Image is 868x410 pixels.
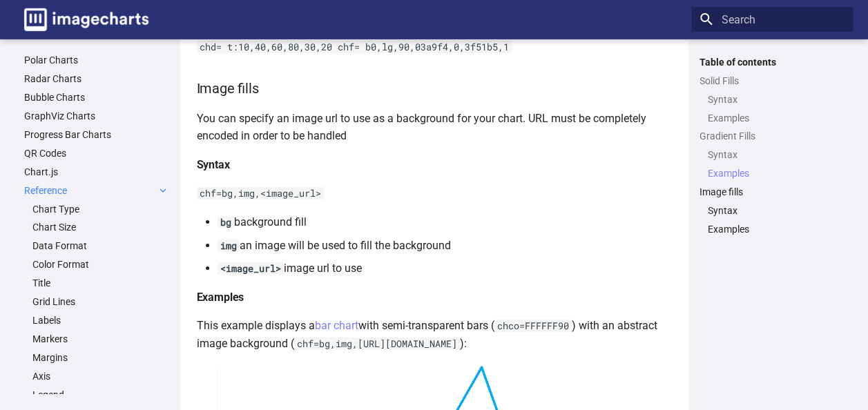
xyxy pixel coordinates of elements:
a: Image-Charts documentation [19,3,154,37]
p: This example displays a with semi-transparent bars ( ) with an abstract image background ( ): [197,317,672,352]
h4: Syntax [197,156,672,174]
input: Search [691,7,853,32]
a: Markers [32,333,169,345]
a: Syntax [708,204,845,217]
img: logo [24,8,148,31]
a: Examples [708,112,845,124]
code: chd= t:10,40,60,80,30,20 chf= b0,lg,90,03a9f4,0,3f51b5,1 [197,41,512,53]
a: Examples [708,167,845,179]
a: Chart Type [32,203,169,215]
p: You can specify an image url to use as a background for your chart. URL must be completely encode... [197,110,672,145]
a: Image fills [700,186,845,198]
li: an image will be used to fill the background [218,237,672,255]
h4: Examples [197,289,672,306]
code: <image_url> [218,262,284,275]
a: QR Codes [24,147,169,159]
a: Progress Bar Charts [24,128,169,141]
label: Reference [24,184,169,197]
a: Chart.js [24,166,169,178]
code: chf=bg,img,[URL][DOMAIN_NAME] [294,338,460,350]
nav: Image fills [700,204,845,235]
nav: Solid Fills [700,93,845,124]
li: background fill [218,213,672,231]
h3: Image fills [197,78,672,99]
a: Syntax [708,148,845,161]
nav: Table of contents [691,56,853,236]
a: Solid Fills [700,75,845,87]
a: GraphViz Charts [24,110,169,122]
a: Title [32,277,169,289]
label: Table of contents [691,56,853,68]
a: Grid Lines [32,295,169,308]
a: Radar Charts [24,72,169,85]
a: bar chart [315,319,358,332]
a: Chart Size [32,221,169,233]
a: Margins [32,351,169,364]
code: bg [218,216,234,228]
a: Data Format [32,240,169,252]
a: Bubble Charts [24,91,169,104]
a: Examples [708,223,845,235]
code: img [218,240,240,252]
nav: Gradient Fills [700,148,845,179]
a: Labels [32,314,169,326]
code: chf=bg,img,<image_url> [197,187,324,199]
li: image url to use [218,260,672,277]
code: chco=FFFFFF90 [494,320,572,332]
a: Legend [32,389,169,401]
a: Color Format [32,258,169,271]
a: Syntax [708,93,845,106]
a: Polar Charts [24,54,169,66]
a: Axis [32,370,169,382]
a: Gradient Fills [700,130,845,142]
